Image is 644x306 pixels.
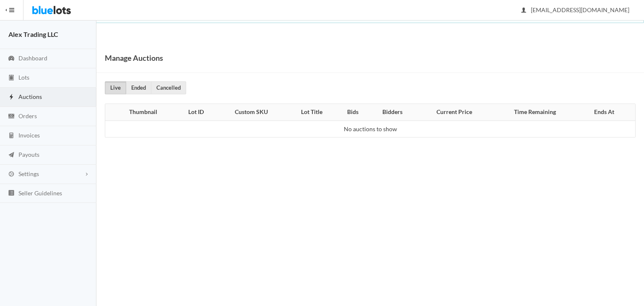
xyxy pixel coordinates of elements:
td: No auctions to show [105,121,635,137]
h1: Manage Auctions [105,52,163,64]
a: Ended [126,81,151,94]
span: Seller Guidelines [18,189,62,197]
span: Invoices [18,132,40,139]
span: Payouts [18,151,39,158]
strong: Alex Trading LLC [8,30,58,38]
th: Lot ID [176,104,216,121]
th: Bids [337,104,369,121]
ion-icon: cash [7,113,16,121]
th: Lot Title [287,104,337,121]
ion-icon: flash [7,93,16,101]
th: Thumbnail [105,104,176,121]
ion-icon: cog [7,171,16,179]
ion-icon: speedometer [7,55,16,63]
span: Lots [18,74,29,81]
ion-icon: clipboard [7,74,16,82]
ion-icon: calculator [7,132,16,140]
th: Time Remaining [492,104,579,121]
th: Custom SKU [216,104,286,121]
th: Current Price [416,104,492,121]
ion-icon: paper plane [7,151,16,159]
ion-icon: person [519,7,528,15]
a: Cancelled [151,81,186,94]
a: Live [105,81,126,94]
span: Dashboard [18,54,47,62]
span: [EMAIL_ADDRESS][DOMAIN_NAME] [522,6,629,13]
th: Bidders [369,104,416,121]
span: Settings [18,170,39,177]
ion-icon: list box [7,189,16,197]
span: Orders [18,112,37,119]
th: Ends At [579,104,635,121]
span: Auctions [18,93,42,100]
